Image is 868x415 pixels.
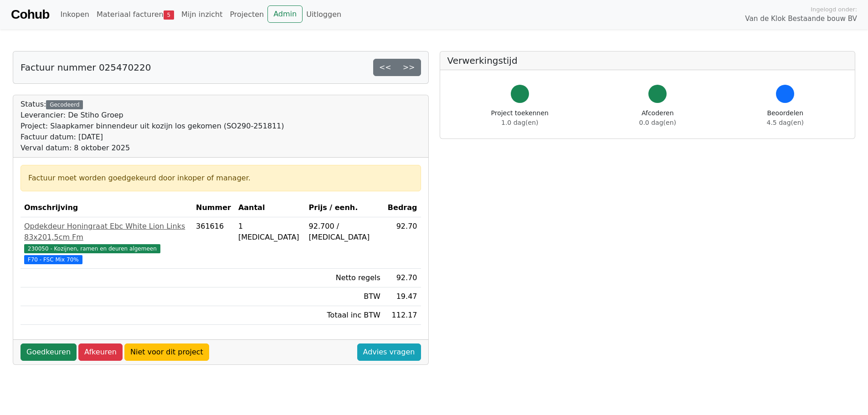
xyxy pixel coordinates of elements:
[164,10,174,20] span: 5
[21,132,284,143] div: Factuur datum: [DATE]
[235,199,305,217] th: Aantal
[309,221,380,243] div: 92.700 / [MEDICAL_DATA]
[21,110,284,121] div: Leverancier: De Stiho Groep
[267,5,303,23] a: Admin
[192,199,235,217] th: Nummer
[305,269,384,287] td: Netto regels
[767,108,804,128] div: Beoordelen
[639,108,676,128] div: Afcoderen
[21,62,151,73] h5: Factuur nummer 025470220
[305,287,384,306] td: BTW
[21,121,284,132] div: Project: Slaapkamer binnendeur uit kozijn los gekomen (SO290-251811)
[21,99,284,154] div: Status:
[384,217,421,269] td: 92.70
[811,5,857,14] span: Ingelogd onder:
[447,55,848,66] h5: Verwerkingstijd
[767,119,804,126] span: 4.5 dag(en)
[226,5,267,24] a: Projecten
[384,199,421,217] th: Bedrag
[305,306,384,325] td: Totaal inc BTW
[24,221,189,265] a: Opdekdeur Honingraat Ebc White Lion Links 83x201,5cm Fm230050 - Kozijnen, ramen en deuren algemee...
[24,221,189,243] div: Opdekdeur Honingraat Ebc White Lion Links 83x201,5cm Fm
[238,221,302,243] div: 1 [MEDICAL_DATA]
[192,217,235,269] td: 361616
[305,199,384,217] th: Prijs / eenh.
[24,244,160,253] span: 230050 - Kozijnen, ramen en deuren algemeen
[124,343,209,361] a: Niet voor dit project
[639,119,676,126] span: 0.0 dag(en)
[373,59,397,76] a: <<
[11,4,49,26] a: Cohub
[21,199,192,217] th: Omschrijving
[397,59,421,76] a: >>
[384,287,421,306] td: 19.47
[178,5,226,24] a: Mijn inzicht
[78,343,123,361] a: Afkeuren
[28,173,413,184] div: Factuur moet worden goedgekeurd door inkoper of manager.
[491,108,549,128] div: Project toekennen
[357,343,421,361] a: Advies vragen
[46,100,83,109] div: Gecodeerd
[384,269,421,287] td: 92.70
[303,5,345,24] a: Uitloggen
[21,143,284,154] div: Verval datum: 8 oktober 2025
[745,14,857,24] span: Van de Klok Bestaande bouw BV
[501,119,538,126] span: 1.0 dag(en)
[384,306,421,325] td: 112.17
[93,5,178,24] a: Materiaal facturen5
[21,343,77,361] a: Goedkeuren
[24,255,82,264] span: F70 - FSC Mix 70%
[56,5,92,24] a: Inkopen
